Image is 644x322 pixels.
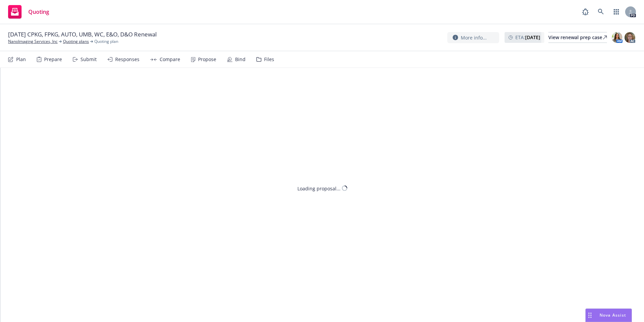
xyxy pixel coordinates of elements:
[594,5,608,19] a: Search
[5,2,52,21] a: Quoting
[8,30,157,38] span: [DATE] CPKG, FPKG, AUTO, UMB, WC, E&O, D&O Renewal
[63,38,89,45] a: Quoting plans
[525,34,540,41] strong: [DATE]
[612,32,622,43] img: photo
[16,57,26,62] div: Plan
[235,57,246,62] div: Bind
[44,57,62,62] div: Prepare
[548,32,607,43] div: View renewal prep case
[8,38,58,45] a: NanoImaging Services, Inc
[198,57,216,62] div: Propose
[610,5,623,19] a: Switch app
[94,38,118,45] span: Quoting plan
[264,57,274,62] div: Files
[548,32,607,43] a: View renewal prep case
[585,308,632,322] button: Nova Assist
[297,185,341,192] div: Loading proposal...
[447,32,499,43] button: More info...
[515,34,540,41] span: ETA :
[461,34,487,41] span: More info...
[624,32,635,43] img: photo
[600,312,626,318] span: Nova Assist
[115,57,139,62] div: Responses
[80,57,97,62] div: Submit
[28,9,49,15] span: Quoting
[586,309,594,322] div: Drag to move
[579,5,592,19] a: Report a Bug
[160,57,180,62] div: Compare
